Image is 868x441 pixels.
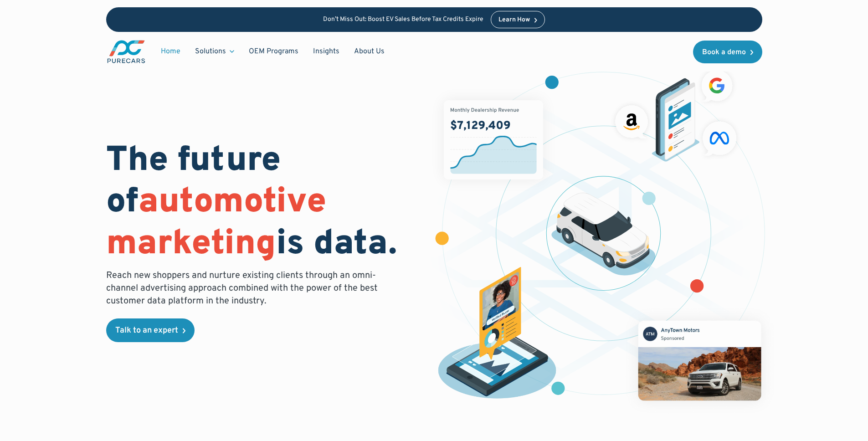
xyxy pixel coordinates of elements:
a: About Us [347,43,392,60]
div: Learn How [498,17,530,23]
img: chart showing monthly dealership revenue of $7m [444,100,543,179]
div: Solutions [195,46,226,56]
a: Insights [306,43,347,60]
img: illustration of a vehicle [551,193,656,276]
span: automotive marketing [106,181,326,266]
a: Home [154,43,188,60]
a: Book a demo [693,41,762,63]
div: Solutions [188,43,241,60]
p: Reach new shoppers and nurture existing clients through an omni-channel advertising approach comb... [106,269,383,308]
img: purecars logo [106,39,146,64]
a: Talk to an expert [106,318,195,342]
div: Talk to an expert [115,327,178,335]
div: Book a demo [702,49,746,56]
a: Learn How [491,11,545,28]
img: persona of a buyer [429,267,565,403]
img: mockup of facebook post [621,303,778,417]
p: Don’t Miss Out: Boost EV Sales Before Tax Credits Expire [323,16,483,24]
a: OEM Programs [241,43,306,60]
h1: The future of is data. [106,141,423,266]
a: main [106,39,146,64]
img: ads on social media and advertising partners [611,66,741,162]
